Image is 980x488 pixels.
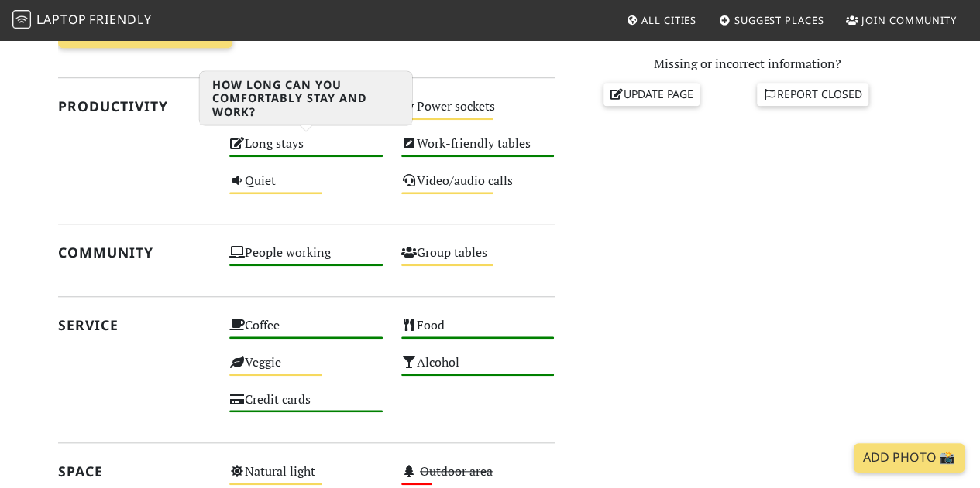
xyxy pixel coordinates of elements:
div: Credit cards [220,388,392,425]
div: Group tables [392,241,564,278]
h2: Service [58,317,211,333]
span: All Cities [641,13,696,27]
div: Power sockets [392,95,564,132]
a: Update page [603,83,700,106]
div: People working [220,241,392,278]
div: Quiet [220,169,392,206]
a: All Cities [620,6,703,34]
div: Food [392,314,564,351]
h2: Space [58,463,211,479]
span: Suggest Places [734,13,824,27]
img: LaptopFriendly [12,10,31,29]
a: Join Community [840,6,963,34]
div: Coffee [220,314,392,351]
div: Alcohol [392,351,564,388]
div: Veggie [220,351,392,388]
a: Suggest Places [713,6,830,34]
h2: Community [58,244,211,261]
span: Join Community [861,13,957,27]
a: LaptopFriendly LaptopFriendly [12,7,152,34]
h2: Productivity [58,98,211,114]
p: Missing or incorrect information? [573,54,923,74]
div: Work-friendly tables [392,132,564,169]
div: Video/audio calls [392,169,564,206]
h3: How long can you comfortably stay and work? [200,71,412,125]
a: Report closed [757,83,868,106]
span: Laptop [36,11,87,28]
s: Outdoor area [420,462,493,479]
div: Long stays [220,132,392,169]
span: Friendly [89,11,151,28]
